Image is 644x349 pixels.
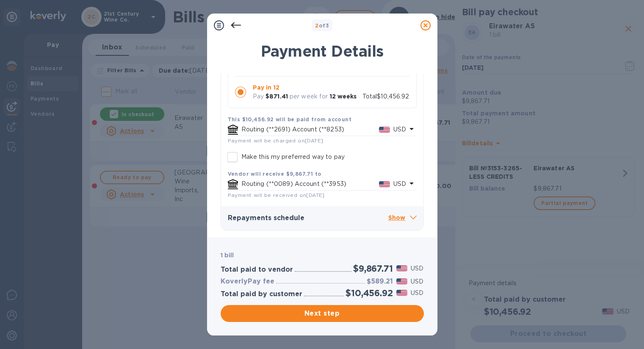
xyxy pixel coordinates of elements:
[241,125,379,134] p: Routing (**2691) Account (**8253)
[228,116,351,123] b: This $10,456.92 will be paid from account
[221,305,424,322] button: Next step
[315,22,329,29] b: of 3
[411,289,423,297] p: USD
[396,278,408,284] img: USD
[227,308,417,319] span: Next step
[362,92,409,101] p: Total $10,456.92
[221,266,293,274] h3: Total paid to vendor
[396,290,408,296] img: USD
[253,84,279,91] b: Pay in 12
[228,137,323,144] span: Payment will be charged on [DATE]
[290,92,328,101] p: per week for
[367,278,393,286] h3: $589.21
[353,263,392,274] h2: $9,867.71
[329,93,357,100] b: 12 weeks
[379,127,390,133] img: USD
[228,214,388,222] h3: Repayments schedule
[241,180,379,188] p: Routing (**0089) Account (**3953)
[253,92,264,101] p: Pay
[393,125,406,134] p: USD
[241,153,345,161] p: Make this my preferred way to pay
[221,252,234,259] b: 1 bill
[411,264,423,273] p: USD
[396,265,408,271] img: USD
[315,22,318,29] span: 2
[393,180,406,188] p: USD
[228,171,322,177] b: Vendor will receive $9,867.71 to
[379,181,390,187] img: USD
[221,290,302,298] h3: Total paid by customer
[265,93,288,100] b: $871.41
[228,192,325,198] span: Payment will be received on [DATE]
[221,278,274,286] h3: KoverlyPay fee
[411,277,423,286] p: USD
[221,42,424,60] h1: Payment Details
[345,288,392,298] h2: $10,456.92
[388,213,417,224] p: Show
